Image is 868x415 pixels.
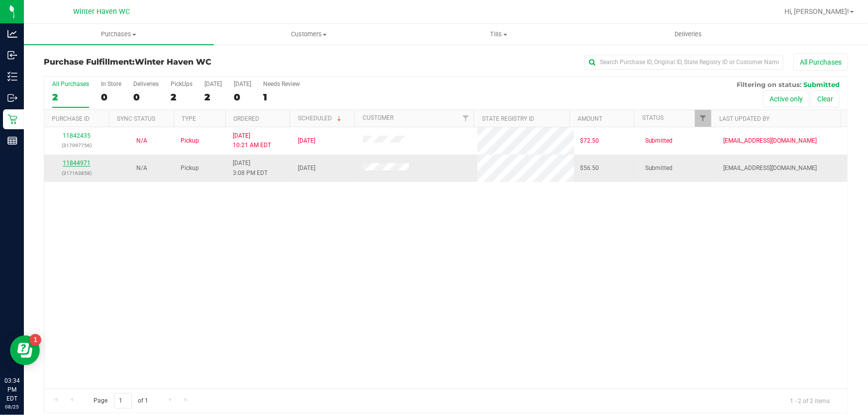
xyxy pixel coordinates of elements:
p: (317097756) [50,141,103,150]
inline-svg: Retail [7,114,17,124]
inline-svg: Reports [7,136,17,146]
div: 2 [204,91,222,103]
span: Submitted [645,164,673,173]
a: Ordered [233,115,259,122]
a: Filter [695,110,711,127]
h3: Purchase Fulfillment: [44,58,312,67]
span: Pickup [181,164,199,173]
span: Filtering on status: [737,81,801,88]
span: Hi, [PERSON_NAME]! [784,7,849,15]
div: 0 [133,91,159,103]
div: 1 [263,91,300,103]
p: 08/25 [4,403,19,411]
button: All Purchases [793,54,848,71]
span: [DATE] [298,164,315,173]
span: Deliveries [662,30,716,39]
p: (317163858) [50,168,103,178]
button: N/A [136,164,147,173]
input: Search Purchase ID, Original ID, State Registry ID or Customer Name... [584,55,783,70]
span: [DATE] [298,136,315,146]
div: [DATE] [234,81,251,87]
span: [DATE] 3:08 PM EDT [233,159,268,177]
span: Not Applicable [136,137,147,144]
div: In Store [101,81,121,87]
span: Pickup [181,136,199,146]
p: 03:34 PM EDT [4,376,19,403]
a: Purchases [24,24,214,45]
span: $72.50 [580,136,599,146]
inline-svg: Analytics [7,29,17,39]
iframe: Resource center unread badge [29,334,41,346]
span: 1 - 2 of 2 items [782,393,838,408]
div: All Purchases [52,81,89,87]
a: State Registry ID [482,115,534,122]
button: N/A [136,136,147,146]
a: Amount [578,115,602,122]
input: 1 [114,393,132,409]
span: Winter Haven WC [73,7,130,16]
inline-svg: Inbound [7,50,17,60]
a: Sync Status [117,115,155,122]
div: PickUps [171,81,193,87]
div: Deliveries [133,81,159,87]
span: Not Applicable [136,165,147,171]
a: Deliveries [593,24,783,45]
span: Tills [404,30,593,39]
span: Purchases [24,30,214,39]
div: 2 [52,91,89,103]
span: Customers [214,30,403,39]
a: Filter [457,110,474,127]
span: [DATE] 10:21 AM EDT [233,131,271,150]
div: 0 [234,91,251,103]
div: 2 [171,91,193,103]
div: 0 [101,91,121,103]
a: Customer [363,114,393,121]
div: [DATE] [204,81,222,87]
a: 11844971 [63,160,91,166]
a: 11842435 [63,132,91,139]
span: [EMAIL_ADDRESS][DOMAIN_NAME] [723,136,817,146]
a: Last Updated By [720,115,770,122]
a: Type [182,115,196,122]
a: Purchase ID [52,115,90,122]
iframe: Resource center [10,335,40,365]
div: Needs Review [263,81,300,87]
span: $56.50 [580,164,599,173]
inline-svg: Inventory [7,72,17,82]
span: Winter Haven WC [135,57,211,67]
a: Tills [404,24,594,45]
a: Scheduled [298,115,343,122]
inline-svg: Outbound [7,93,17,103]
button: Active only [763,90,809,107]
span: Submitted [803,81,840,88]
a: Status [642,114,664,121]
span: [EMAIL_ADDRESS][DOMAIN_NAME] [723,164,817,173]
span: Submitted [645,136,673,146]
a: Customers [214,24,404,45]
span: Page of 1 [85,393,157,409]
button: Clear [811,90,840,107]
